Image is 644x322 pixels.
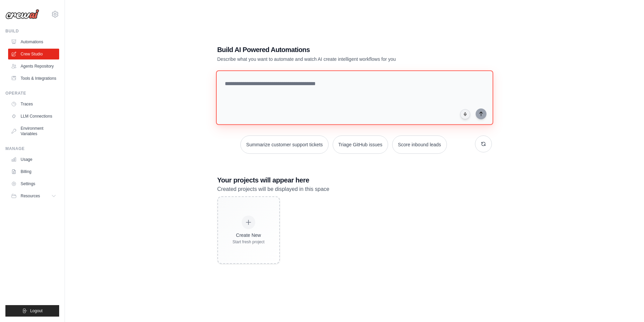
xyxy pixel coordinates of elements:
[217,56,445,63] p: Describe what you want to automate and watch AI create intelligent workflows for you
[30,308,43,314] span: Logout
[21,193,40,199] span: Resources
[392,135,447,154] button: Score inbound leads
[8,49,59,59] a: Crew Studio
[240,135,328,154] button: Summarize customer support tickets
[5,146,59,151] div: Manage
[217,175,492,185] h3: Your projects will appear here
[233,239,265,245] div: Start fresh project
[333,135,388,154] button: Triage GitHub issues
[8,166,59,177] a: Billing
[5,305,59,317] button: Logout
[475,135,492,152] button: Get new suggestions
[460,109,470,119] button: Click to speak your automation idea
[8,73,59,84] a: Tools & Integrations
[8,99,59,109] a: Traces
[217,45,445,54] h1: Build AI Powered Automations
[8,36,59,47] a: Automations
[8,61,59,72] a: Agents Repository
[233,232,265,239] div: Create New
[217,185,492,194] p: Created projects will be displayed in this space
[8,191,59,201] button: Resources
[5,9,39,19] img: Logo
[8,111,59,122] a: LLM Connections
[8,123,59,139] a: Environment Variables
[5,28,59,34] div: Build
[8,154,59,165] a: Usage
[5,91,59,96] div: Operate
[8,178,59,189] a: Settings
